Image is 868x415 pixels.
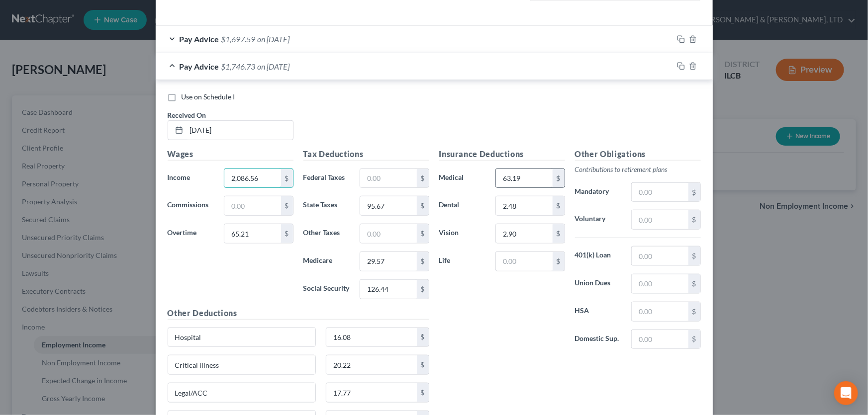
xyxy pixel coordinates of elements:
[570,302,627,322] label: HSA
[326,383,417,402] input: 0.00
[360,196,416,215] input: 0.00
[434,168,491,188] label: Medical
[570,274,627,294] label: Union Dues
[434,224,491,244] label: Vision
[688,274,700,293] div: $
[298,224,355,244] label: Other Taxes
[632,247,688,265] input: 0.00
[417,280,429,299] div: $
[834,381,858,405] div: Open Intercom Messenger
[168,173,191,181] span: Income
[575,165,701,174] p: Contributions to retirement plans
[180,62,219,71] span: Pay Advice
[258,62,290,71] span: on [DATE]
[187,121,293,140] input: MM/DD/YYYY
[168,355,316,374] input: Specify...
[570,210,627,230] label: Voluntary
[553,196,565,215] div: $
[439,148,565,161] h5: Insurance Deductions
[168,328,316,347] input: Specify...
[298,168,355,188] label: Federal Taxes
[688,183,700,202] div: $
[417,328,429,347] div: $
[417,169,429,188] div: $
[298,251,355,271] label: Medicare
[168,307,429,320] h5: Other Deductions
[575,148,701,161] h5: Other Obligations
[360,169,416,188] input: 0.00
[496,196,552,215] input: 0.00
[688,247,700,265] div: $
[417,224,429,243] div: $
[496,252,552,271] input: 0.00
[632,302,688,321] input: 0.00
[688,210,700,229] div: $
[360,252,416,271] input: 0.00
[632,330,688,349] input: 0.00
[553,252,565,271] div: $
[298,279,355,299] label: Social Security
[163,196,219,216] label: Commissions
[688,330,700,349] div: $
[496,224,552,243] input: 0.00
[163,224,219,244] label: Overtime
[326,328,417,347] input: 0.00
[281,169,293,188] div: $
[553,224,565,243] div: $
[224,169,281,188] input: 0.00
[221,62,256,71] span: $1,746.73
[326,355,417,374] input: 0.00
[281,224,293,243] div: $
[360,224,416,243] input: 0.00
[221,34,256,44] span: $1,697.59
[417,252,429,271] div: $
[553,169,565,188] div: $
[570,182,627,202] label: Mandatory
[417,355,429,374] div: $
[298,196,355,216] label: State Taxes
[570,246,627,266] label: 401(k) Loan
[570,330,627,349] label: Domestic Sup.
[434,251,491,271] label: Life
[632,210,688,229] input: 0.00
[434,196,491,216] label: Dental
[417,383,429,402] div: $
[180,34,219,44] span: Pay Advice
[168,148,293,161] h5: Wages
[258,34,290,44] span: on [DATE]
[632,274,688,293] input: 0.00
[417,196,429,215] div: $
[224,196,281,215] input: 0.00
[168,111,206,119] span: Received On
[303,148,429,161] h5: Tax Deductions
[688,302,700,321] div: $
[224,224,281,243] input: 0.00
[360,280,416,299] input: 0.00
[496,169,552,188] input: 0.00
[632,183,688,202] input: 0.00
[182,92,235,101] span: Use on Schedule I
[281,196,293,215] div: $
[168,383,316,402] input: Specify...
